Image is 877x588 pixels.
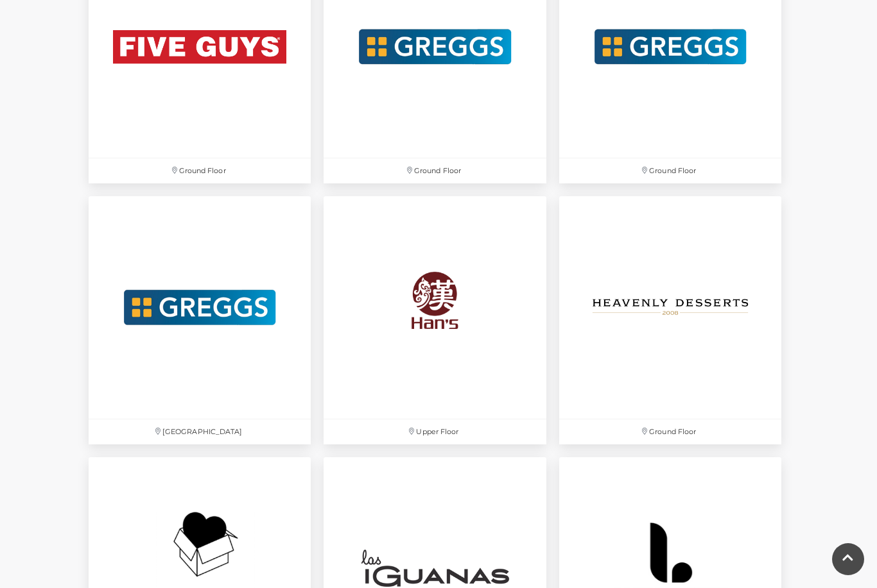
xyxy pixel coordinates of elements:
p: [GEOGRAPHIC_DATA] [89,419,311,444]
a: Ground Floor [553,190,788,450]
a: Upper Floor [317,190,552,450]
a: [GEOGRAPHIC_DATA] [82,190,317,450]
p: Ground Floor [559,158,781,183]
p: Ground Floor [324,158,546,183]
p: Ground Floor [89,158,311,183]
p: Ground Floor [559,419,781,444]
p: Upper Floor [324,419,546,444]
